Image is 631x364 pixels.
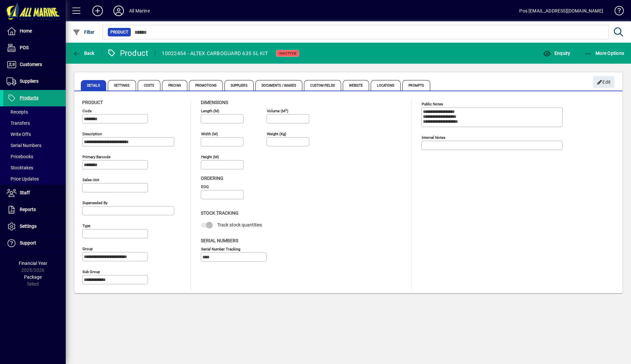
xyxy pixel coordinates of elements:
[3,185,66,201] a: Staff
[7,176,39,182] span: Price Updates
[3,162,66,173] a: Stocktakes
[3,173,66,184] a: Price Updates
[81,80,106,91] span: Details
[279,51,296,55] span: Inactive
[583,47,626,59] button: More Options
[543,51,570,56] span: Enquiry
[3,202,66,218] a: Reports
[110,29,128,35] span: Product
[224,80,254,91] span: Suppliers
[3,151,66,162] a: Pricebooks
[584,51,624,56] span: More Options
[82,224,90,228] mat-label: Type
[82,269,100,274] mat-label: Sub group
[597,77,611,88] span: Edit
[217,222,262,227] span: Track stock quantities
[82,100,103,105] span: Product
[201,132,218,136] mat-label: Width (m)
[82,109,92,113] mat-label: Code
[3,118,66,129] a: Transfers
[255,80,303,91] span: Documents / Images
[304,80,341,91] span: Custom Fields
[20,45,29,50] span: POS
[20,224,36,229] span: Settings
[7,132,31,137] span: Write Offs
[422,102,443,106] mat-label: Public Notes
[201,238,238,243] span: Serial Numbers
[108,80,136,91] span: Settings
[20,62,42,67] span: Customers
[20,78,38,84] span: Suppliers
[24,274,42,280] span: Package
[593,76,614,88] button: Edit
[201,184,209,189] mat-label: EOQ
[267,109,288,113] mat-label: Volume (m )
[82,246,93,251] mat-label: Group
[107,48,149,58] div: Product
[3,56,66,73] a: Customers
[201,210,239,216] span: Stock Tracking
[71,47,96,59] button: Back
[3,129,66,140] a: Write Offs
[82,201,107,205] mat-label: Superseded by
[129,6,150,16] div: All Marine
[82,178,99,182] mat-label: Sales unit
[3,140,66,151] a: Serial Numbers
[7,165,33,170] span: Stocktakes
[20,207,36,212] span: Reports
[3,40,66,56] a: POS
[189,80,223,91] span: Promotions
[82,155,110,159] mat-label: Primary barcode
[108,5,129,17] button: Profile
[71,26,96,38] button: Filter
[285,108,287,111] sup: 3
[201,155,219,159] mat-label: Height (m)
[73,51,95,56] span: Back
[201,246,240,251] mat-label: Serial Number tracking
[20,190,30,195] span: Staff
[267,132,286,136] mat-label: Weight (Kg)
[7,154,33,159] span: Pricebooks
[402,80,430,91] span: Prompts
[138,80,161,91] span: Costs
[7,120,30,126] span: Transfers
[20,28,32,33] span: Home
[7,109,28,115] span: Receipts
[87,5,108,17] button: Add
[162,80,187,91] span: Pricing
[19,261,47,266] span: Financial Year
[7,143,41,148] span: Serial Numbers
[3,106,66,118] a: Receipts
[20,95,38,100] span: Products
[3,218,66,235] a: Settings
[541,47,572,59] button: Enquiry
[73,30,95,35] span: Filter
[201,176,223,181] span: Ordering
[610,1,623,23] a: Knowledge Base
[3,73,66,90] a: Suppliers
[66,47,102,59] app-page-header-button: Back
[371,80,401,91] span: Locations
[3,235,66,251] a: Support
[201,100,228,105] span: Dimensions
[519,6,603,16] div: Pos [EMAIL_ADDRESS][DOMAIN_NAME]
[422,135,445,140] mat-label: Internal Notes
[343,80,369,91] span: Website
[3,23,66,39] a: Home
[162,48,268,59] div: 10022454 - ALTEX CARBOGUARD 635 5L KIT
[82,132,102,136] mat-label: Description
[201,109,219,113] mat-label: Length (m)
[20,240,36,246] span: Support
